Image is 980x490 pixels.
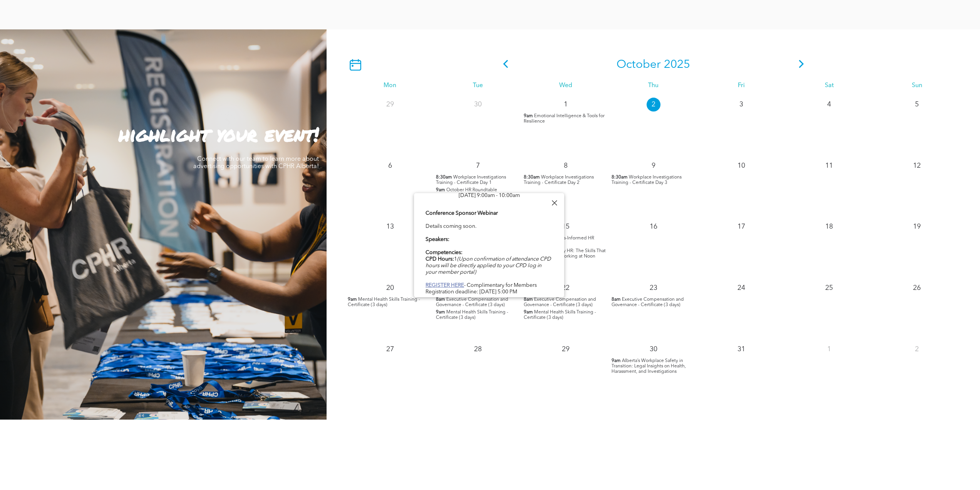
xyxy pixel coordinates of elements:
[524,249,606,259] span: Future-Ready HR: The Skills That Matter Most - Networking at Noon
[436,297,445,302] span: 8am
[348,297,420,307] span: Mental Health Skills Training - Certificate (3 days)
[647,159,660,173] p: 9
[426,283,464,288] a: REGISTER HERE
[193,156,319,170] span: Connect with our team to learn more about advertising opportunities with CPHR Alberta!
[611,358,621,364] span: 9am
[734,342,748,356] p: 31
[436,310,508,320] span: Mental Health Skills Training - Certificate (3 days)
[436,310,445,315] span: 9am
[697,82,785,89] div: Fri
[910,98,924,111] p: 5
[822,342,836,356] p: 1
[426,256,454,262] b: CPD Hours:
[524,297,533,302] span: 8am
[611,175,628,180] span: 8:30am
[348,297,357,302] span: 9am
[910,281,924,295] p: 26
[822,98,836,111] p: 4
[426,237,449,242] b: Speakers:
[446,188,497,192] span: October HR Roundtable
[383,159,397,173] p: 6
[346,82,434,89] div: Mon
[647,98,660,111] p: 2
[119,120,319,148] strong: highlight your event!
[610,82,697,89] div: Thu
[647,342,660,356] p: 30
[436,187,445,193] span: 9am
[471,342,484,356] p: 28
[471,159,484,173] p: 7
[734,159,748,173] p: 10
[616,59,661,71] span: October
[436,175,506,185] span: Workplace Investigations Training - Certificate Day 1
[524,114,605,124] span: Emotional Intelligence & Tools for Resilience
[383,342,397,356] p: 27
[873,82,961,89] div: Sun
[522,82,610,89] div: Wed
[664,59,690,71] span: 2025
[524,113,533,119] span: 9am
[383,220,397,234] p: 13
[785,82,873,89] div: Sat
[734,281,748,295] p: 24
[559,342,573,356] p: 29
[524,297,596,307] span: Executive Compensation and Governance - Certificate (3 days)
[647,220,660,234] p: 16
[524,310,596,320] span: Mental Health Skills Training - Certificate (3 days)
[426,250,462,255] b: Competencies:
[734,220,748,234] p: 17
[559,281,573,295] p: 22
[471,98,484,111] p: 30
[910,342,924,356] p: 2
[611,359,686,374] span: Alberta’s Workplace Safety in Transition: Legal Insights on Health, Harassment, and Investigations
[434,82,521,89] div: Tue
[524,310,533,315] span: 9am
[459,193,520,198] span: [DATE] 9:00am - 10:00am
[426,209,553,296] div: Details coming soon. 1 - Complimentary for Members Registration deadline: [DATE] 5:00 PM
[426,210,498,216] b: Conference Sponsor Webinar
[822,281,836,295] p: 25
[822,159,836,173] p: 11
[822,220,836,234] p: 18
[611,297,684,307] span: Executive Compensation and Governance - Certificate (3 days)
[611,297,621,302] span: 8am
[383,98,397,111] p: 29
[734,98,748,111] p: 3
[910,159,924,173] p: 12
[559,159,573,173] p: 8
[611,175,682,185] span: Workplace Investigations Training - Certificate Day 3
[524,175,540,180] span: 8:30am
[436,297,508,307] span: Executive Compensation and Governance - Certificate (3 days)
[524,175,594,185] span: Workplace Investigations Training - Certificate Day 2
[426,256,551,275] i: (Upon confirmation of attendance CPD hours will be directly applied to your CPD log in your membe...
[647,281,660,295] p: 23
[559,98,573,111] p: 1
[436,175,452,180] span: 8:30am
[383,281,397,295] p: 20
[910,220,924,234] p: 19
[559,220,573,234] p: 15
